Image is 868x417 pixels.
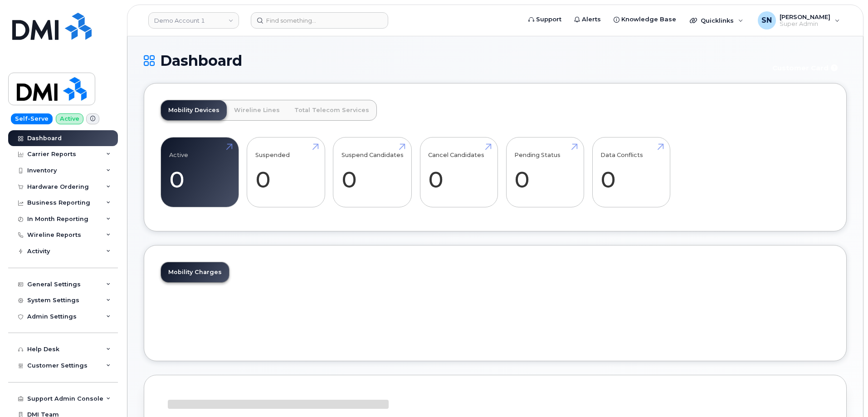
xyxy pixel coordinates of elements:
a: Wireline Lines [227,100,287,120]
a: Suspended 0 [255,142,317,202]
a: Total Telecom Services [287,100,376,120]
a: Mobility Devices [161,100,227,120]
a: Mobility Charges [161,262,229,282]
a: Pending Status 0 [514,142,575,202]
h1: Dashboard [144,53,761,69]
a: Active 0 [169,142,230,202]
a: Data Conflicts 0 [600,142,662,202]
a: Suspend Candidates 0 [341,142,404,202]
button: Customer Card [765,60,847,76]
a: Cancel Candidates 0 [428,142,489,202]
